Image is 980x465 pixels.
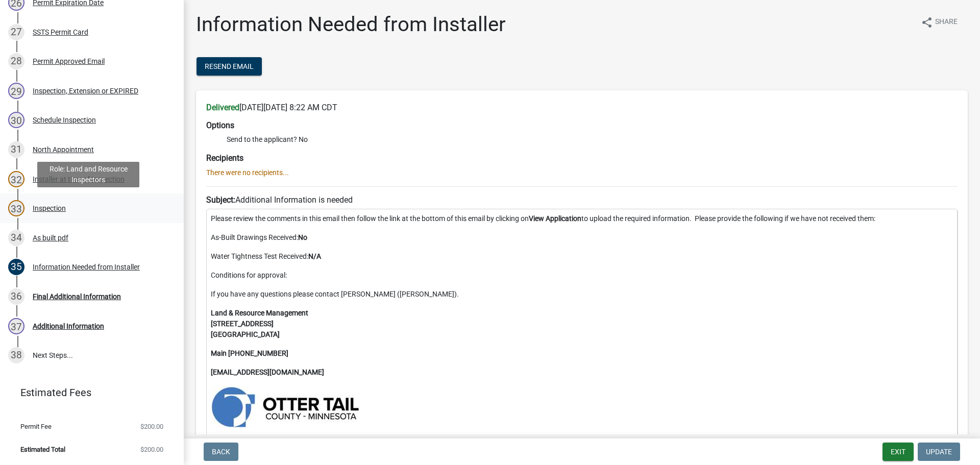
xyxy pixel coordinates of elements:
strong: [GEOGRAPHIC_DATA] [211,330,280,338]
h6: Additional Information is needed [206,195,958,205]
span: $200.00 [140,423,163,430]
strong: Delivered [206,103,239,112]
div: 34 [8,230,24,246]
div: Additional Information [33,323,104,330]
div: 27 [8,24,24,40]
div: Schedule Inspection [33,116,96,124]
div: 28 [8,53,24,69]
div: 29 [8,83,24,99]
button: Update [918,443,960,461]
li: Send to the applicant? No [227,134,958,145]
div: 33 [8,200,24,216]
button: Exit [883,443,914,461]
p: As-Built Drawings Received: [211,232,953,243]
div: Inspection, Extension or EXPIRED [33,87,138,94]
strong: View Application [529,214,581,223]
strong: N/A [308,252,321,260]
img: https://ottertailcountymn.us/wp-content/uploads/2018/11/EC-brand-blue-horizontal-400x112.jpg [211,386,359,428]
span: Estimated Total [20,446,65,453]
div: 31 [8,141,24,158]
button: Resend Email [197,57,262,76]
div: As built pdf [33,234,68,241]
p: Conditions for approval: [211,270,953,281]
div: Information Needed from Installer [33,263,140,271]
p: If you have any questions please contact [PERSON_NAME] ([PERSON_NAME]). [211,289,953,300]
button: shareShare [913,12,966,32]
h6: [DATE][DATE] 8:22 AM CDT [206,103,958,112]
div: Permit Approved Email [33,58,105,65]
div: Final Additional Information [33,293,121,300]
div: 32 [8,171,24,187]
i: share [921,16,933,29]
strong: No [298,233,307,241]
div: 35 [8,259,24,275]
p: Please review the comments in this email then follow the link at the bottom of this email by clic... [211,213,953,224]
div: SSTS Permit Card [33,29,88,36]
p: Water Tightness Test Received: [211,251,953,262]
strong: Options [206,120,234,130]
strong: Recipients [206,153,243,163]
span: Update [926,448,952,456]
div: Role: Land and Resource Inspectors [37,162,139,187]
strong: Land & Resource Management [211,309,308,317]
span: Share [935,16,958,29]
span: $200.00 [140,446,163,453]
strong: [EMAIL_ADDRESS][DOMAIN_NAME] [211,368,324,376]
h1: Information Needed from Installer [196,12,506,37]
span: Permit Fee [20,423,52,430]
strong: Subject: [206,195,235,205]
div: 30 [8,112,24,128]
div: Inspection [33,205,66,212]
button: Back [204,443,238,461]
p: There were no recipients... [206,167,958,178]
strong: Main [PHONE_NUMBER] [211,349,288,357]
strong: [STREET_ADDRESS] [211,320,274,328]
div: North Appointment [33,146,94,153]
span: Back [212,448,230,456]
div: 36 [8,288,24,305]
div: 37 [8,318,24,334]
div: Installer at time of Inspection [33,176,125,183]
span: Resend Email [205,62,254,70]
div: 38 [8,347,24,363]
a: Estimated Fees [8,382,167,403]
